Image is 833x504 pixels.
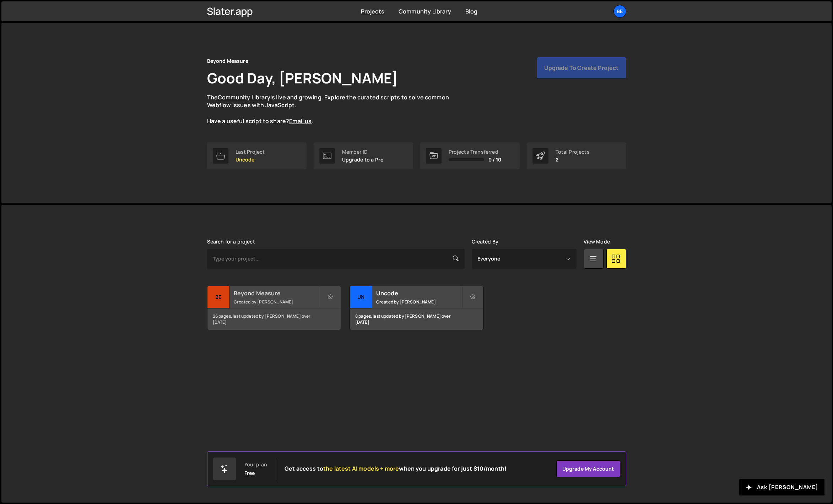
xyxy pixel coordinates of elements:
h2: Get access to when you upgrade for just $10/month! [285,465,507,472]
a: Be Beyond Measure Created by [PERSON_NAME] 26 pages, last updated by [PERSON_NAME] over [DATE] [207,286,341,330]
label: Created By [472,239,499,245]
p: Uncode [236,157,265,163]
small: Created by [PERSON_NAME] [376,299,462,305]
h2: Beyond Measure [234,289,319,297]
a: Upgrade my account [556,460,620,477]
div: Be [207,286,230,308]
a: Blog [465,7,478,15]
label: Search for a project [207,239,255,245]
a: Email us [289,117,312,125]
a: Community Library [218,93,270,101]
p: Upgrade to a Pro [342,157,384,163]
a: Last Project Uncode [207,142,307,169]
div: Beyond Measure [207,57,248,65]
a: Be [613,5,626,18]
a: Un Uncode Created by [PERSON_NAME] 8 pages, last updated by [PERSON_NAME] over [DATE] [350,286,483,330]
div: Member ID [342,149,384,155]
span: the latest AI models + more [323,465,399,472]
div: Last Project [236,149,265,155]
a: Projects [361,7,384,15]
div: 26 pages, last updated by [PERSON_NAME] over [DATE] [207,308,341,330]
label: View Mode [584,239,610,245]
h2: Uncode [376,289,462,297]
div: Total Projects [556,149,590,155]
h1: Good Day, [PERSON_NAME] [207,68,398,88]
a: Community Library [399,7,451,15]
p: 2 [556,157,590,163]
div: Free [244,470,255,476]
input: Type your project... [207,249,465,269]
div: Your plan [244,462,267,467]
div: 8 pages, last updated by [PERSON_NAME] over [DATE] [350,308,483,330]
div: Un [350,286,372,308]
small: Created by [PERSON_NAME] [234,299,319,305]
span: 0 / 10 [488,157,502,163]
div: Projects Transferred [449,149,502,155]
button: Ask [PERSON_NAME] [739,479,824,495]
p: The is live and growing. Explore the curated scripts to solve common Webflow issues with JavaScri... [207,93,463,125]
